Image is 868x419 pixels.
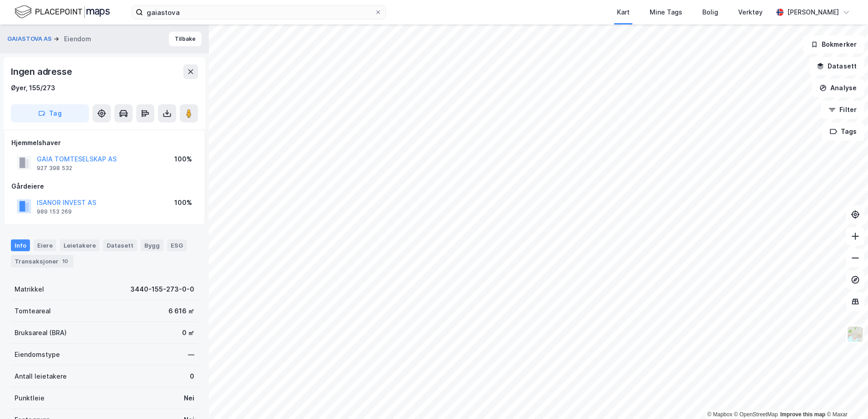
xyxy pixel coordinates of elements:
div: Øyer, 155/273 [11,83,55,93]
div: 0 [190,371,194,382]
div: Leietakere [60,239,99,251]
a: Mapbox [707,411,732,418]
button: Tags [822,122,864,141]
div: Eiendom [64,34,91,44]
button: Datasett [809,57,864,75]
div: Mine Tags [650,7,682,18]
div: Ingen adresse [11,64,74,79]
div: Eiere [34,239,56,251]
div: Antall leietakere [15,371,67,382]
div: 100% [174,197,192,208]
div: Bruksareal (BRA) [15,327,67,338]
a: OpenStreetMap [734,411,778,418]
div: Kart [617,7,630,18]
button: Bokmerker [803,35,864,54]
input: Søk på adresse, matrikkel, gårdeiere, leietakere eller personer [143,5,375,19]
div: 927 398 532 [37,165,72,172]
div: Info [11,239,30,251]
button: Tilbake [169,32,202,46]
div: Hjemmelshaver [11,137,197,148]
img: logo.f888ab2527a4732fd821a326f86c7f29.svg [15,4,110,20]
div: Datasett [103,239,137,251]
iframe: Chat Widget [823,375,868,419]
a: Improve this map [780,411,825,418]
div: Nei [184,393,194,404]
div: ESG [167,239,187,251]
div: 989 153 269 [37,208,72,215]
div: Punktleie [15,393,44,404]
div: 3440-155-273-0-0 [130,284,194,295]
div: Bolig [702,7,718,18]
div: Verktøy [738,7,763,18]
button: Analyse [812,79,864,97]
div: Matrikkel [15,284,44,295]
div: Bygg [141,239,163,251]
div: Gårdeiere [11,181,197,192]
div: 10 [60,257,70,266]
button: GAIASTOVA AS [7,34,54,44]
div: 100% [174,154,192,165]
button: Filter [821,101,864,119]
div: Eiendomstype [15,349,60,360]
div: 6 616 ㎡ [168,306,194,317]
div: [PERSON_NAME] [787,7,839,18]
div: 0 ㎡ [182,327,194,338]
div: — [188,349,194,360]
button: Tag [11,104,89,122]
img: Z [847,326,864,343]
div: Tomteareal [15,306,51,317]
div: Transaksjoner [11,255,74,268]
